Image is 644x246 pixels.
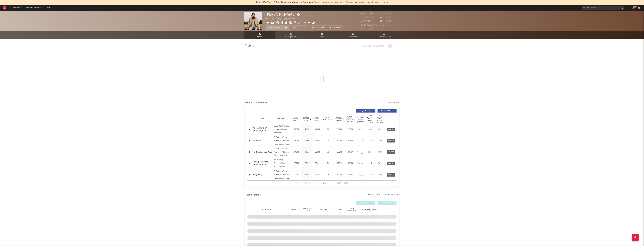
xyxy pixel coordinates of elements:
[362,209,377,211] span: Author / Followers
[358,45,388,47] input: Search by song name or URL
[337,183,341,184] button: Next
[346,173,355,176] div: 2.98M
[378,201,397,205] button: Official(0)
[383,194,400,196] button: + Add TikTok Sound
[349,35,357,39] span: Audience
[244,101,267,104] span: Recent DSP Releases
[274,124,290,135] div: 2025 BigXthaPlug under exclusive license to UnitedMasters LLC
[290,25,309,30] button: Email AlertsOff
[292,139,301,142] div: 2.82M
[292,151,301,154] div: 2.42M
[292,173,301,176] div: 1.8M
[253,139,273,142] a: Fall In Love
[285,35,297,39] span: Engagement
[335,151,344,154] div: 209M
[335,162,344,165] div: 176M
[258,1,313,4] span: Spotify Charts & Playlists not updating on Sodatone
[274,158,290,169] div: An Atlantic Records/Warner Music Nashville release, © 2025 Atlantic Recording Corporation
[323,151,333,154] div: 79
[632,7,634,9] button: 99+
[376,151,385,154] div: 165k
[244,31,275,39] a: Music
[323,162,333,165] div: 76
[376,162,385,165] div: 369k
[315,26,325,29] span: Benchmark
[366,115,373,123] span: Global Latest Day Audio Streams
[253,127,273,132] a: All The Way (feat. [PERSON_NAME])
[303,208,314,211] span: Videos (last 7 days)
[266,12,301,17] div: [PERSON_NAME]
[306,31,338,39] a: Live
[335,173,344,176] div: 140M
[253,151,273,154] a: Rock and A Hard Place
[366,151,375,154] div: 194k
[257,35,263,39] span: Music
[361,17,374,18] span: 3,500,000
[277,118,285,120] span: Copyright
[313,128,322,131] div: 144M
[323,128,333,131] div: 78
[253,161,273,166] a: Backup Plan (feat. [PERSON_NAME])
[23,5,44,11] a: Discovery Assistant
[291,209,296,211] span: Videos
[379,110,392,112] span: Features ( 8 )
[377,35,391,39] span: Playlists/Charts
[313,116,320,121] span: ATD Spotify Plays
[335,128,344,131] div: 364M
[380,17,391,18] span: 728,000
[361,28,377,29] span: Jump Score: 73.8
[346,151,355,154] div: 4.07M
[253,118,273,120] div: Name
[361,13,373,15] span: 2,003,194
[44,5,53,11] a: Charts
[346,139,355,142] div: 3.75M
[244,193,261,197] span: TikTok Sounds
[376,173,385,176] div: 149k
[323,139,333,142] div: 79
[366,139,375,142] div: 132k
[312,21,317,25] button: Edit
[346,116,353,122] span: Global Rolling 7D Audio Streams
[356,115,365,123] div: Ex-US Streaming Trend (Last 60D)
[333,209,342,211] span: Total Views
[9,5,23,11] a: Dashboard
[317,209,330,211] div: 6M Trend
[335,139,344,142] div: 149M
[303,183,311,184] button: Previous
[302,139,311,142] div: 368k
[582,6,624,10] input: Search for artists
[332,27,340,28] span: Summary
[296,183,300,184] button: First
[361,20,370,22] span: 59,517
[274,136,290,146] div: A Warner Music Nashville / Elektra Records release, © 2023 Elektra Records LLC
[323,173,333,176] div: 76
[346,162,355,165] div: 5.36M
[302,173,311,176] div: 222k
[266,17,299,21] div: [GEOGRAPHIC_DATA] | Country
[356,109,375,113] button: Originals(51)
[380,20,391,22] span: 752,000
[320,35,324,39] span: Live
[275,31,306,39] a: Engagement
[346,128,355,131] div: 7.36M
[313,139,322,142] div: 415M
[366,128,375,131] div: 540k
[302,151,311,154] div: 336k
[368,194,380,196] button: Export CSV
[292,128,301,131] div: 3.25M
[292,162,301,165] div: 2.37M
[338,31,369,39] a: Audience
[266,25,283,30] button: Tracking
[366,173,375,176] div: 172k
[313,151,322,154] div: 636M
[304,27,308,29] em: Off
[262,209,272,211] span: Sound Name
[253,173,273,176] a: Religiously
[258,1,386,4] span: : Some charts are now updating. We are continuing to work on the issue
[358,110,371,112] span: Originals ( 51 )
[328,25,342,30] button: Summary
